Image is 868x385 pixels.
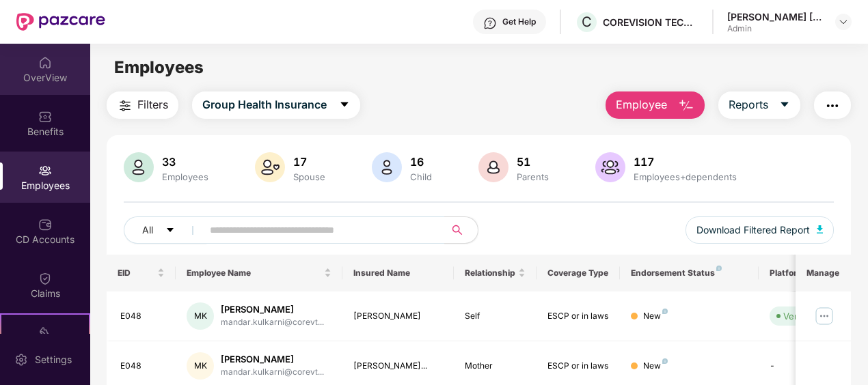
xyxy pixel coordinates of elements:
[339,99,350,111] span: caret-down
[255,152,285,182] img: svg+xml;base64,PHN2ZyB4bWxucz0iaHR0cDovL3d3dy53My5vcmcvMjAwMC9zdmciIHhtbG5zOnhsaW5rPSJodHRwOi8vd3...
[718,91,800,119] button: Reportscaret-down
[117,98,133,114] img: svg+xml;base64,PHN2ZyB4bWxucz0iaHR0cDovL3d3dy53My5vcmcvMjAwMC9zdmciIHdpZHRoPSIyNCIgaGVpZ2h0PSIyNC...
[465,360,526,373] div: Mother
[502,16,536,27] div: Get Help
[353,310,443,323] div: [PERSON_NAME]
[643,310,668,323] div: New
[192,91,360,119] button: Group Health Insurancecaret-down
[187,352,214,380] div: MK
[813,305,835,327] img: manageButton
[202,96,327,113] span: Group Health Insurance
[142,223,153,238] span: All
[120,310,165,323] div: E048
[221,316,324,329] div: mandar.kulkarni@corevt...
[221,366,324,379] div: mandar.kulkarni@corevt...
[595,152,625,182] img: svg+xml;base64,PHN2ZyB4bWxucz0iaHR0cDovL3d3dy53My5vcmcvMjAwMC9zdmciIHhtbG5zOnhsaW5rPSJodHRwOi8vd3...
[444,225,471,236] span: search
[107,255,176,291] th: EID
[187,302,214,330] div: MK
[221,353,324,366] div: [PERSON_NAME]
[290,155,328,169] div: 17
[165,225,175,236] span: caret-down
[159,155,211,169] div: 33
[779,99,790,111] span: caret-down
[603,16,699,29] div: COREVISION TECHNOLOGY PRIVATE LIMITED
[31,353,76,367] div: Settings
[606,91,705,119] button: Employee
[631,268,748,279] div: Endorsement Status
[727,10,823,23] div: [PERSON_NAME] [PERSON_NAME] Nirmal
[176,255,342,291] th: Employee Name
[38,56,52,70] img: svg+xml;base64,PHN2ZyBpZD0iSG9tZSIgeG1sbnM9Imh0dHA6Ly93d3cudzMub3JnLzIwMDAvc3ZnIiB3aWR0aD0iMjAiIG...
[124,152,154,182] img: svg+xml;base64,PHN2ZyB4bWxucz0iaHR0cDovL3d3dy53My5vcmcvMjAwMC9zdmciIHhtbG5zOnhsaW5rPSJodHRwOi8vd3...
[16,13,105,31] img: New Pazcare Logo
[187,268,321,279] span: Employee Name
[678,98,694,114] img: svg+xml;base64,PHN2ZyB4bWxucz0iaHR0cDovL3d3dy53My5vcmcvMjAwMC9zdmciIHhtbG5zOnhsaW5rPSJodHRwOi8vd3...
[478,152,508,182] img: svg+xml;base64,PHN2ZyB4bWxucz0iaHR0cDovL3d3dy53My5vcmcvMjAwMC9zdmciIHhtbG5zOnhsaW5rPSJodHRwOi8vd3...
[514,155,552,169] div: 51
[38,164,52,177] img: svg+xml;base64,PHN2ZyBpZD0iRW1wbG95ZWVzIiB4bWxucz0iaHR0cDovL3d3dy53My5vcmcvMjAwMC9zdmciIHdpZHRoPS...
[662,358,668,364] img: svg+xml;base64,PHN2ZyB4bWxucz0iaHR0cDovL3d3dy53My5vcmcvMjAwMC9zdmciIHdpZHRoPSI4IiBoZWlnaHQ9IjgiIH...
[537,255,620,291] th: Coverage Type
[817,225,824,233] img: svg+xml;base64,PHN2ZyB4bWxucz0iaHR0cDovL3d3dy53My5vcmcvMjAwMC9zdmciIHhtbG5zOnhsaW5rPSJodHRwOi8vd3...
[727,23,823,34] div: Admin
[631,155,740,169] div: 117
[353,360,443,373] div: [PERSON_NAME]...
[221,303,324,316] div: [PERSON_NAME]
[824,98,841,114] img: svg+xml;base64,PHN2ZyB4bWxucz0iaHR0cDovL3d3dy53My5vcmcvMjAwMC9zdmciIHdpZHRoPSIyNCIgaGVpZ2h0PSIyNC...
[547,310,609,323] div: ESCP or in laws
[643,360,668,373] div: New
[120,360,165,373] div: E048
[124,216,207,244] button: Allcaret-down
[407,171,435,182] div: Child
[372,152,402,182] img: svg+xml;base64,PHN2ZyB4bWxucz0iaHR0cDovL3d3dy53My5vcmcvMjAwMC9zdmciIHhtbG5zOnhsaW5rPSJodHRwOi8vd3...
[838,16,849,27] img: svg+xml;base64,PHN2ZyBpZD0iRHJvcGRvd24tMzJ4MzIiIHhtbG5zPSJodHRwOi8vd3d3LnczLm9yZy8yMDAwL3N2ZyIgd2...
[114,57,204,77] span: Employees
[118,268,155,279] span: EID
[783,309,816,323] div: Verified
[514,171,552,182] div: Parents
[159,171,211,182] div: Employees
[38,272,52,285] img: svg+xml;base64,PHN2ZyBpZD0iQ2xhaW0iIHhtbG5zPSJodHRwOi8vd3d3LnczLm9yZy8yMDAwL3N2ZyIgd2lkdGg9IjIwIi...
[342,255,454,291] th: Insured Name
[582,14,592,30] span: C
[38,110,52,124] img: svg+xml;base64,PHN2ZyBpZD0iQmVuZWZpdHMiIHhtbG5zPSJodHRwOi8vd3d3LnczLm9yZy8yMDAwL3N2ZyIgd2lkdGg9Ij...
[14,353,28,367] img: svg+xml;base64,PHN2ZyBpZD0iU2V0dGluZy0yMHgyMCIgeG1sbnM9Imh0dHA6Ly93d3cudzMub3JnLzIwMDAvc3ZnIiB3aW...
[696,223,810,238] span: Download Filtered Report
[729,96,768,113] span: Reports
[547,360,609,373] div: ESCP or in laws
[631,171,740,182] div: Employees+dependents
[290,171,328,182] div: Spouse
[716,266,722,271] img: svg+xml;base64,PHN2ZyB4bWxucz0iaHR0cDovL3d3dy53My5vcmcvMjAwMC9zdmciIHdpZHRoPSI4IiBoZWlnaHQ9IjgiIH...
[662,309,668,314] img: svg+xml;base64,PHN2ZyB4bWxucz0iaHR0cDovL3d3dy53My5vcmcvMjAwMC9zdmciIHdpZHRoPSI4IiBoZWlnaHQ9IjgiIH...
[454,255,537,291] th: Relationship
[796,255,851,291] th: Manage
[107,91,178,119] button: Filters
[616,96,667,113] span: Employee
[38,326,52,339] img: svg+xml;base64,PHN2ZyB4bWxucz0iaHR0cDovL3d3dy53My5vcmcvMjAwMC9zdmciIHdpZHRoPSIyMSIgaGVpZ2h0PSIyMC...
[465,310,526,323] div: Self
[770,268,845,279] div: Platform Status
[137,96,168,113] span: Filters
[38,218,52,231] img: svg+xml;base64,PHN2ZyBpZD0iQ0RfQWNjb3VudHMiIGRhdGEtbmFtZT0iQ0QgQWNjb3VudHMiIHhtbG5zPSJodHRwOi8vd3...
[465,268,516,279] span: Relationship
[407,155,435,169] div: 16
[686,216,835,244] button: Download Filtered Report
[444,216,478,244] button: search
[483,16,497,30] img: svg+xml;base64,PHN2ZyBpZD0iSGVscC0zMngzMiIgeG1sbnM9Imh0dHA6Ly93d3cudzMub3JnLzIwMDAvc3ZnIiB3aWR0aD...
